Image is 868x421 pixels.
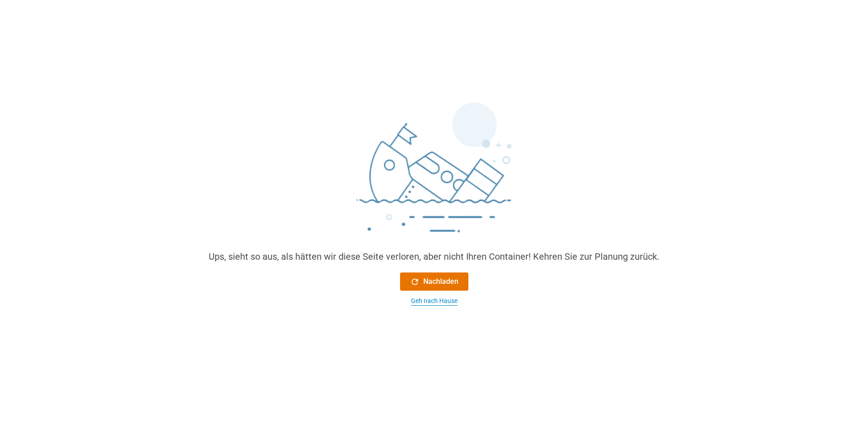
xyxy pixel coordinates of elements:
img: sinking_ship.png [298,98,571,250]
div: Geh nach Hause [411,296,457,306]
button: Geh nach Hause [400,296,468,306]
button: Nachladen [400,272,468,291]
div: Ups, sieht so aus, als hätten wir diese Seite verloren, aber nicht Ihren Container! Kehren Sie zu... [209,250,659,263]
font: Nachladen [423,276,458,287]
